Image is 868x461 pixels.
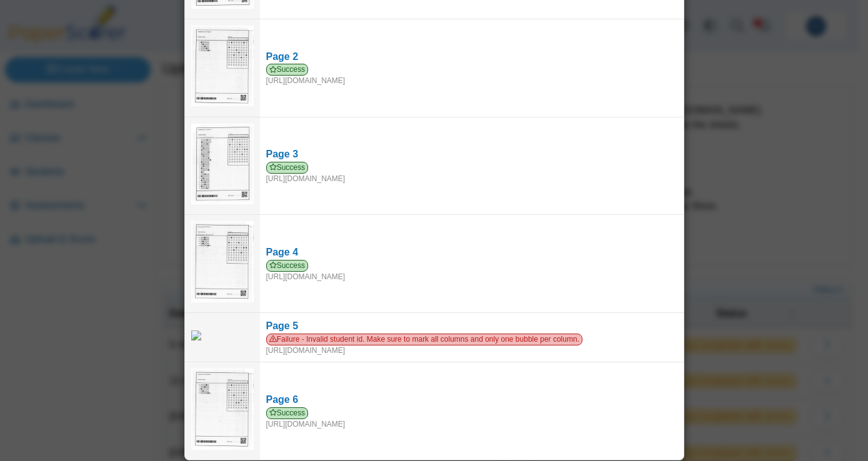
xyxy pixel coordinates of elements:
[260,141,684,190] a: Page 3 Success [URL][DOMAIN_NAME]
[266,245,677,259] div: Page 4
[191,330,254,340] img: web_2xui4igwbLu0l2pibZaTYCaMVuxaERSUvivVjc6d_SEPTEMBER_16_2025T18_39_14_609000000.jpg
[266,162,309,174] span: Success
[266,64,309,76] span: Success
[191,221,254,302] img: 3146118_SEPTEMBER_16_2025T18_39_13_45000000.jpeg
[260,44,684,92] a: Page 2 Success [URL][DOMAIN_NAME]
[266,407,677,430] div: [URL][DOMAIN_NAME]
[266,260,677,282] div: [URL][DOMAIN_NAME]
[191,124,254,204] img: 3146118_SEPTEMBER_16_2025T18_39_12_968000000.jpeg
[260,387,684,435] a: Page 6 Success [URL][DOMAIN_NAME]
[191,369,254,449] img: 3151373_SEPTEMBER_16_2025T18_39_16_717000000.jpeg
[266,334,583,345] span: Failure - Invalid student id. Make sure to mark all columns and only one bubble per column.
[266,407,309,419] span: Success
[260,239,684,288] a: Page 4 Success [URL][DOMAIN_NAME]
[266,319,677,333] div: Page 5
[266,147,677,161] div: Page 3
[266,334,677,356] div: [URL][DOMAIN_NAME]
[266,260,309,272] span: Success
[266,64,677,86] div: [URL][DOMAIN_NAME]
[266,393,677,407] div: Page 6
[260,313,684,362] a: Page 5 Failure - Invalid student id. Make sure to mark all columns and only one bubble per column...
[191,26,254,106] img: 3146091_SEPTEMBER_16_2025T18_39_13_116000000.jpeg
[266,50,677,64] div: Page 2
[266,162,677,184] div: [URL][DOMAIN_NAME]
